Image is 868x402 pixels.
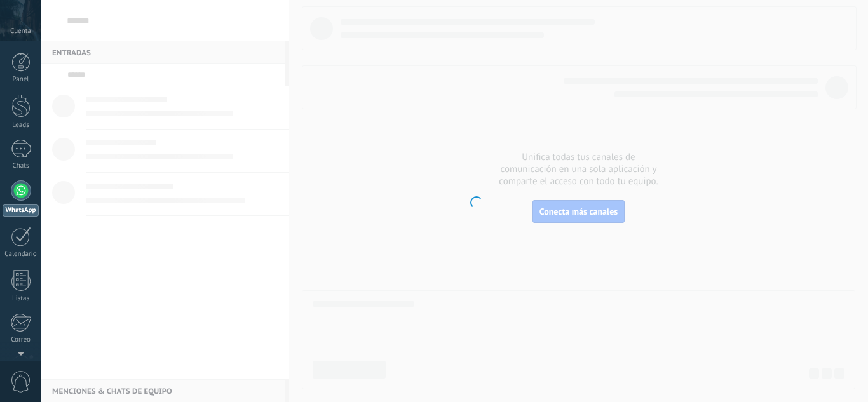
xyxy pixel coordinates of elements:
div: WhatsApp [3,204,39,217]
div: Chats [3,162,39,170]
div: Listas [3,295,39,303]
div: Leads [3,121,39,130]
span: Cuenta [10,27,31,36]
div: Correo [3,336,39,344]
div: Panel [3,76,39,84]
div: Calendario [3,250,39,258]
